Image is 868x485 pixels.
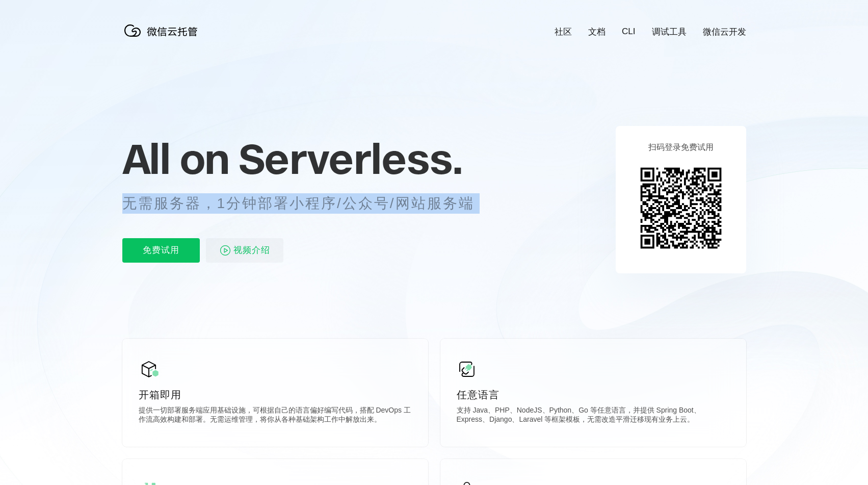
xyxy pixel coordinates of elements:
a: 社区 [555,26,572,38]
a: 调试工具 [652,26,687,38]
p: 开箱即用 [139,388,412,402]
p: 无需服务器，1分钟部署小程序/公众号/网站服务端 [122,193,493,214]
span: Serverless. [239,133,462,184]
p: 支持 Java、PHP、NodeJS、Python、Go 等任意语言，并提供 Spring Boot、Express、Django、Laravel 等框架模板，无需改造平滑迁移现有业务上云。 [457,406,730,426]
p: 任意语言 [457,388,730,402]
p: 扫码登录免费试用 [648,142,714,153]
a: CLI [622,27,635,37]
a: 微信云托管 [122,34,204,42]
p: 提供一切部署服务端应用基础设施，可根据自己的语言偏好编写代码，搭配 DevOps 工作流高效构建和部署。无需运维管理，将你从各种基础架构工作中解放出来。 [139,406,412,426]
img: video_play.svg [219,244,231,257]
a: 微信云开发 [703,26,746,38]
span: 视频介绍 [233,238,270,263]
img: 微信云托管 [122,20,204,41]
a: 文档 [588,26,606,38]
p: 免费试用 [122,238,200,263]
span: All on [122,133,229,184]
